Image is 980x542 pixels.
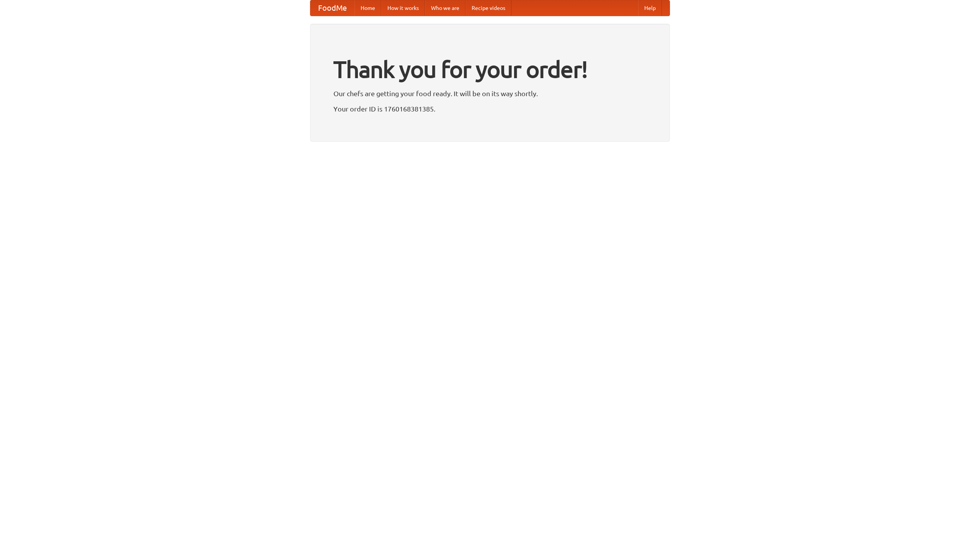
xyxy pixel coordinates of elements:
a: FoodMe [310,0,354,16]
a: Home [354,0,381,16]
p: Your order ID is 1760168381385. [333,103,647,115]
a: Help [638,0,662,16]
p: Our chefs are getting your food ready. It will be on its way shortly. [333,88,647,99]
a: Recipe videos [465,0,511,16]
h1: Thank you for your order! [333,51,647,88]
a: How it works [381,0,425,16]
a: Who we are [425,0,465,16]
